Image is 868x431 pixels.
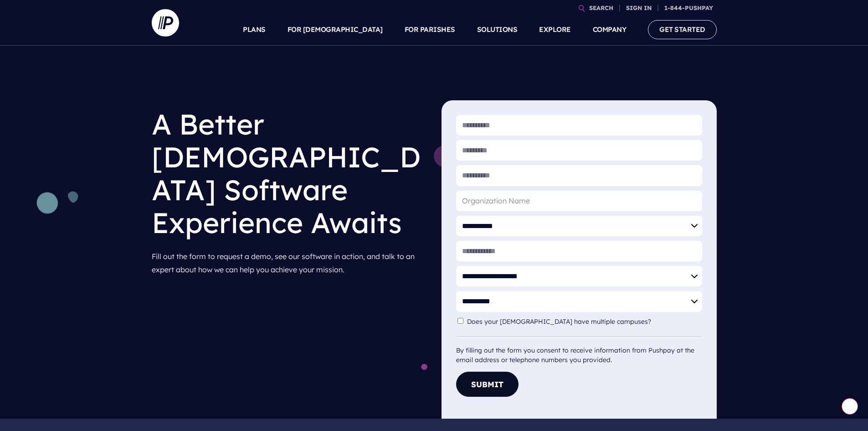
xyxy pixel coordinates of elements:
[593,14,627,46] a: COMPANY
[539,14,571,46] a: EXPLORE
[243,14,266,46] a: PLANS
[467,318,656,326] label: Does your [DEMOGRAPHIC_DATA] have multiple campuses?
[648,20,717,39] a: GET STARTED
[152,246,427,280] p: Fill out the form to request a demo, see our software in action, and talk to an expert about how ...
[456,336,702,365] div: By filling out the form you consent to receive information from Pushpay at the email address or t...
[152,100,427,246] h1: A Better [DEMOGRAPHIC_DATA] Software Experience Awaits
[288,14,383,46] a: FOR [DEMOGRAPHIC_DATA]
[456,191,702,211] input: Organization Name
[456,372,519,397] button: Submit
[477,14,518,46] a: SOLUTIONS
[405,14,455,46] a: FOR PARISHES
